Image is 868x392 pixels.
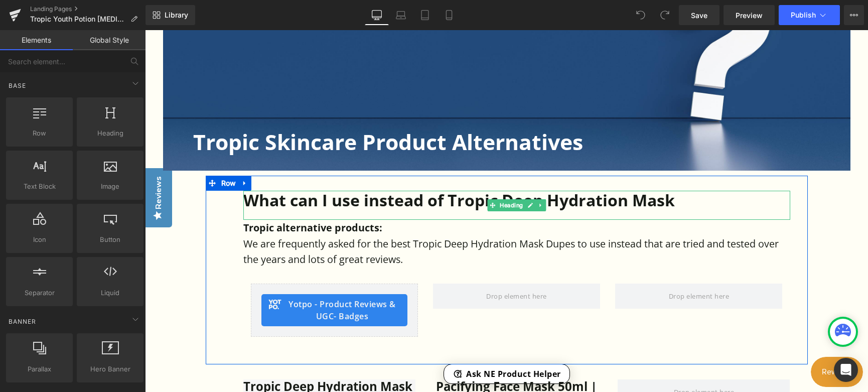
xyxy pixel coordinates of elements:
a: Expand / Collapse [93,146,106,161]
span: Parallax [9,364,70,374]
span: Yotpo - Product Reviews & UGC [140,268,254,292]
button: Undo [631,5,651,25]
a: Tablet [413,5,437,25]
a: Landing Pages [30,5,146,13]
span: Button [80,234,140,245]
span: Heading [353,169,380,181]
a: Laptop [389,5,413,25]
span: Base [8,81,27,90]
span: Separator [9,288,70,298]
span: Save [691,10,707,21]
button: Redo [655,5,675,25]
button: Publish [779,5,840,25]
span: Row [74,146,94,161]
span: - Badges [189,281,223,292]
span: Text Block [9,181,70,192]
a: Mobile [437,5,461,25]
a: Pacifying Face Mask 50ml | Anti Ageing | NES178 [291,349,453,378]
a: Preview [724,5,775,25]
h3: Tropic Deep Hydration Mask Alternative [98,349,270,378]
h2: Tropic Skincare Product Alternatives [48,99,705,124]
a: Desktop [365,5,389,25]
a: Expand / Collapse [390,169,401,181]
button: More [844,5,864,25]
div: Open Intercom Messenger [834,358,858,382]
span: Library [165,11,188,20]
span: Image [80,181,140,192]
span: Row [9,128,70,139]
a: New Library [146,5,195,25]
strong: Tropic alternative products: [98,191,237,204]
a: Global Style [73,30,146,50]
span: Banner [8,317,37,326]
span: Icon [9,234,70,245]
span: Preview [736,10,763,21]
span: Liquid [80,288,140,298]
p: We are frequently asked for the best Tropic Deep Hydration Mask Dupes to use instead that are tri... [98,206,645,237]
span: Tropic Youth Potion [MEDICAL_DATA] Complex Alternative Products (Tropic Youth Potion Dupes) [30,15,126,23]
iframe: Button to open loyalty program pop-up [666,327,718,357]
span: Hero Banner [80,364,140,374]
span: Publish [791,11,816,19]
span: Heading [80,128,140,139]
